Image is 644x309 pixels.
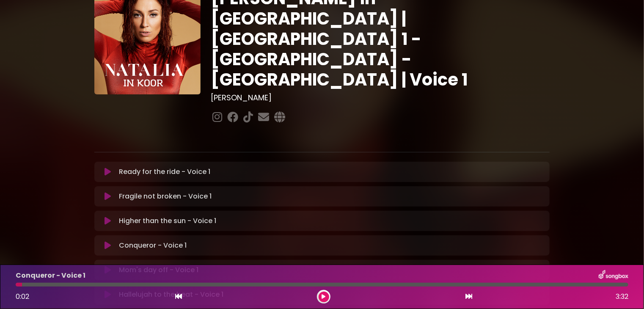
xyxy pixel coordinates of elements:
h3: [PERSON_NAME] [211,93,550,102]
p: Fragile not broken - Voice 1 [119,191,212,201]
span: 0:02 [16,292,29,301]
span: 3:32 [616,292,628,302]
p: Ready for the ride - Voice 1 [119,167,211,177]
p: Conqueror - Voice 1 [16,270,85,281]
p: Higher than the sun - Voice 1 [119,216,217,226]
p: Conqueror - Voice 1 [119,240,187,251]
img: songbox-logo-white.png [599,270,628,281]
